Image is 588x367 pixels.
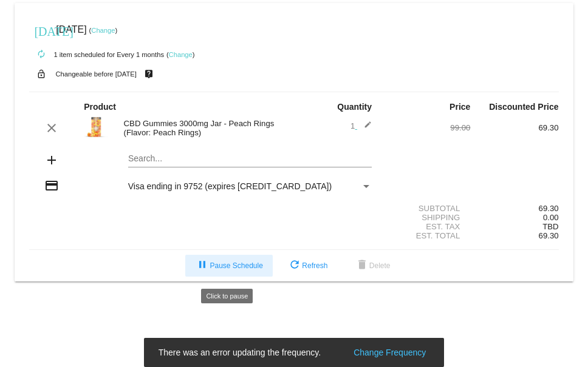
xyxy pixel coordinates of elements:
span: Pause Schedule [195,261,262,270]
button: Change Frequency [350,346,429,359]
button: Refresh [278,255,337,277]
div: Est. Total [382,231,470,240]
mat-icon: live_help [142,66,156,82]
a: Change [169,51,193,58]
mat-icon: lock_open [34,66,49,82]
div: Est. Tax [382,222,470,231]
span: [DATE] [56,24,86,35]
img: Peach-Rings-3000.jpg [84,115,108,139]
div: Shipping [382,213,470,222]
strong: Product [84,102,116,112]
mat-icon: autorenew [34,47,49,62]
small: Changeable before [DATE] [55,70,137,78]
mat-icon: pause [195,258,210,273]
span: 0.00 [543,213,559,222]
small: ( ) [89,27,118,34]
div: 99.00 [382,123,470,132]
span: TBD [542,222,558,231]
span: Refresh [287,261,327,270]
div: 69.30 [470,123,558,132]
small: 1 item scheduled for Every 1 months [29,51,164,58]
mat-icon: [DATE] [34,23,49,38]
div: CBD Gummies 3000mg Jar - Peach Rings (Flavor: Peach Rings) [118,119,294,137]
input: Search... [128,154,372,164]
strong: Quantity [337,102,372,112]
mat-icon: delete [355,258,369,273]
button: Delete [345,255,400,277]
mat-icon: refresh [287,258,302,273]
mat-icon: credit_card [44,178,59,193]
simple-snack-bar: There was an error updating the frequency. [159,346,430,359]
mat-icon: add [44,153,59,167]
span: Visa ending in 9752 (expires [CREDIT_CARD_DATA]) [128,181,332,191]
span: 69.30 [539,231,559,240]
span: Delete [355,261,391,270]
mat-icon: clear [44,121,59,135]
a: Change [91,27,115,34]
button: Pause Schedule [185,255,272,277]
mat-icon: edit [357,121,372,135]
span: 1 [350,121,372,130]
mat-select: Payment Method [128,181,372,191]
strong: Discounted Price [489,102,558,112]
small: ( ) [166,51,195,58]
div: Subtotal [382,204,470,213]
div: 69.30 [470,204,558,213]
strong: Price [450,102,470,112]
